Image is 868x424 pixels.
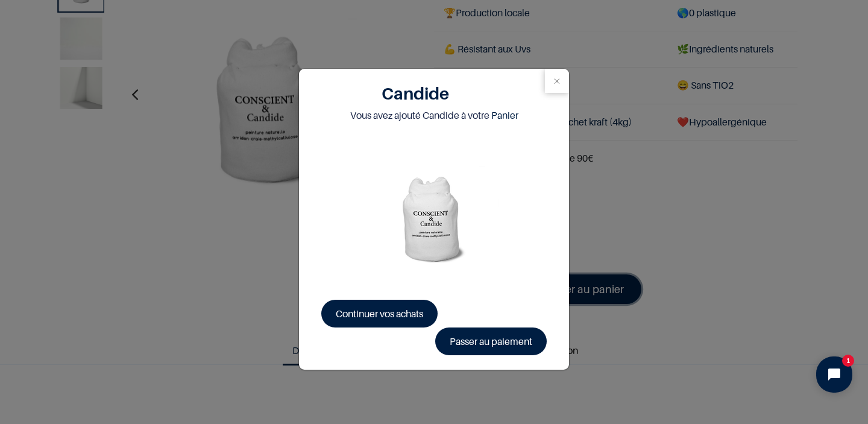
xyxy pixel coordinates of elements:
a: Panier [491,107,518,124]
a: Continuer vos achats [321,300,438,327]
span: à votre [461,109,489,121]
img: Product image [357,133,511,288]
span: Vous avez ajouté [350,109,421,121]
button: Close [545,69,569,93]
h1: Candide [309,83,522,104]
iframe: Tidio Chat [806,346,863,403]
a: Passer au paiement [435,327,547,355]
span: Continuer vos achats [336,308,423,320]
spant: Candide [423,109,459,121]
